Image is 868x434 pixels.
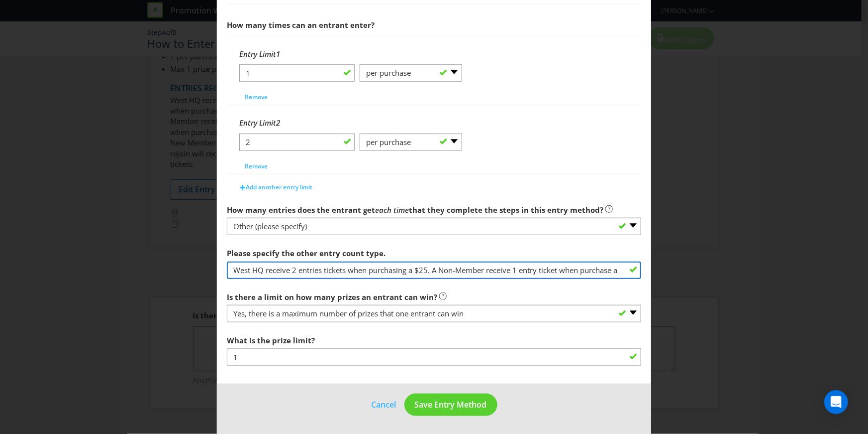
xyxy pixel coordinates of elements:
[276,118,280,128] span: 2
[227,292,437,302] span: Is there a limit on how many prizes an entrant can win?
[375,205,409,215] em: each time
[239,49,276,59] span: Entry Limit
[234,180,318,195] button: Add another entry limit
[824,390,848,414] div: Open Intercom Messenger
[246,183,312,191] span: Add another entry limit
[227,248,386,258] span: Please specify the other entry count type.
[371,399,397,411] button: Cancel
[227,20,375,30] span: How many times can an entrant enter?
[245,162,268,170] span: Remove
[227,205,375,215] span: How many entries does the entrant get
[404,394,497,416] button: Save Entry Method
[245,93,268,101] span: Remove
[239,90,273,105] button: Remove
[415,399,487,410] span: Save Entry Method
[239,118,276,128] span: Entry Limit
[276,49,280,59] span: 1
[239,159,273,174] button: Remove
[227,335,315,345] span: What is the prize limit?
[409,205,603,215] span: that they complete the steps in this entry method?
